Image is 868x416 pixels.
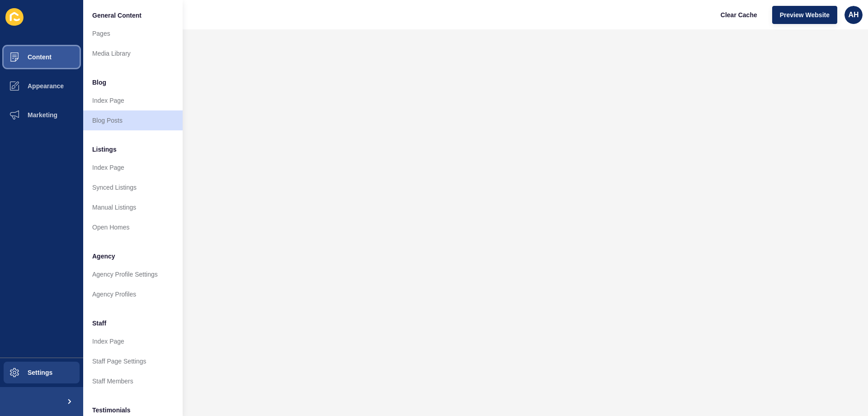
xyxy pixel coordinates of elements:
a: Synced Listings [83,177,183,197]
span: AH [848,10,859,19]
a: Staff Members [83,371,183,391]
span: Testimonials [92,406,131,415]
button: Clear Cache [713,6,765,24]
span: Preview Website [780,10,830,19]
button: Preview Website [772,6,837,24]
span: General Content [92,11,142,20]
span: Blog [92,78,106,87]
a: Manual Listings [83,197,183,217]
a: Media Library [83,43,183,63]
span: Agency [92,252,115,261]
a: Index Page [83,91,183,110]
a: Agency Profile Settings [83,264,183,284]
a: Agency Profiles [83,284,183,304]
span: Clear Cache [721,10,757,19]
a: Blog Posts [83,110,183,130]
a: Open Homes [83,217,183,237]
span: Listings [92,145,117,154]
a: Index Page [83,158,183,177]
a: Pages [83,24,183,43]
span: Staff [92,319,106,328]
a: Index Page [83,331,183,351]
a: Staff Page Settings [83,351,183,371]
